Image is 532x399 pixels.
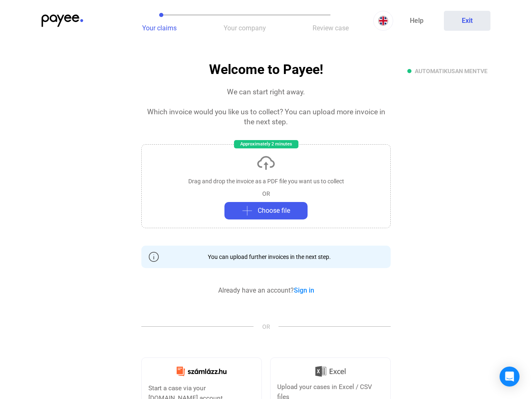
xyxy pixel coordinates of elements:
[444,11,490,31] button: Exit
[142,24,177,32] span: Your claims
[172,362,232,381] img: Számlázz.hu
[315,363,346,380] img: Excel
[254,323,278,331] span: OR
[393,11,440,31] a: Help
[209,62,323,77] h1: Welcome to Payee!
[294,286,314,294] a: Sign in
[258,206,290,216] span: Choose file
[224,202,308,219] button: plus-greyChoose file
[202,253,331,261] div: You can upload further invoices in the next step.
[149,252,159,262] img: info-grey-outline
[500,367,520,387] div: Open Intercom Messenger
[42,15,83,27] img: payee-logo
[262,190,270,198] div: OR
[141,107,391,127] div: Which invoice would you like us to collect? You can upload more invoice in the next step.
[373,11,393,31] button: EN
[256,153,276,173] img: upload-cloud
[224,24,266,32] span: Your company
[313,24,349,32] span: Review case
[234,140,298,148] div: Approximately 2 minutes
[227,87,305,97] div: We can start right away.
[242,206,252,216] img: plus-grey
[188,177,344,185] div: Drag and drop the invoice as a PDF file you want us to collect
[378,16,388,26] img: EN
[218,286,314,296] div: Already have an account?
